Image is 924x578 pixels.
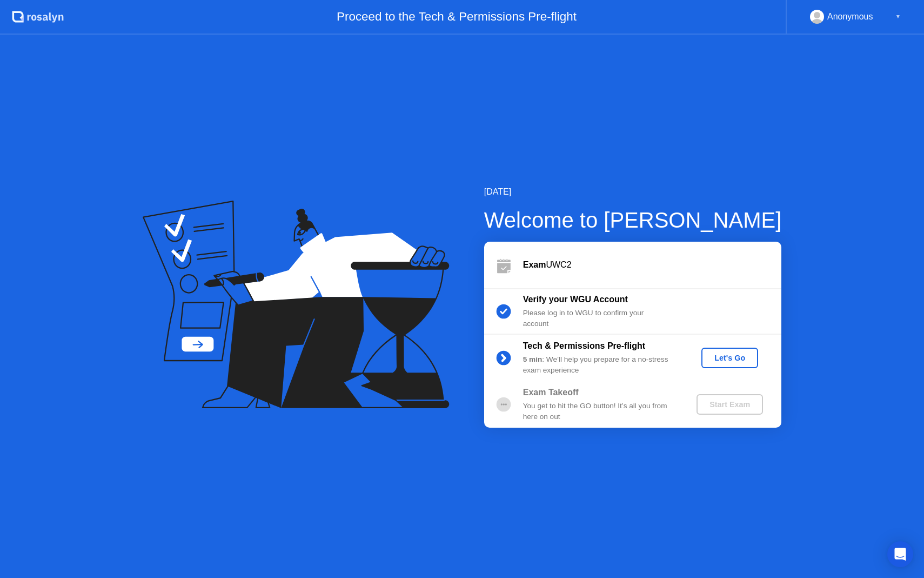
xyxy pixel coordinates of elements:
[895,10,901,24] div: ▼
[523,308,679,330] div: Please log in to WGU to confirm your account
[523,295,628,304] b: Verify your WGU Account
[523,401,679,423] div: You get to hit the GO button! It’s all you from here on out
[523,388,579,397] b: Exam Takeoff
[523,260,546,269] b: Exam
[706,354,754,362] div: Let's Go
[701,400,759,409] div: Start Exam
[484,204,782,236] div: Welcome to [PERSON_NAME]
[887,541,913,567] div: Open Intercom Messenger
[827,10,873,24] div: Anonymous
[523,355,543,363] b: 5 min
[697,394,763,415] button: Start Exam
[523,341,645,350] b: Tech & Permissions Pre-flight
[701,348,758,368] button: Let's Go
[523,354,679,376] div: : We’ll help you prepare for a no-stress exam experience
[484,185,782,198] div: [DATE]
[523,258,781,271] div: UWC2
